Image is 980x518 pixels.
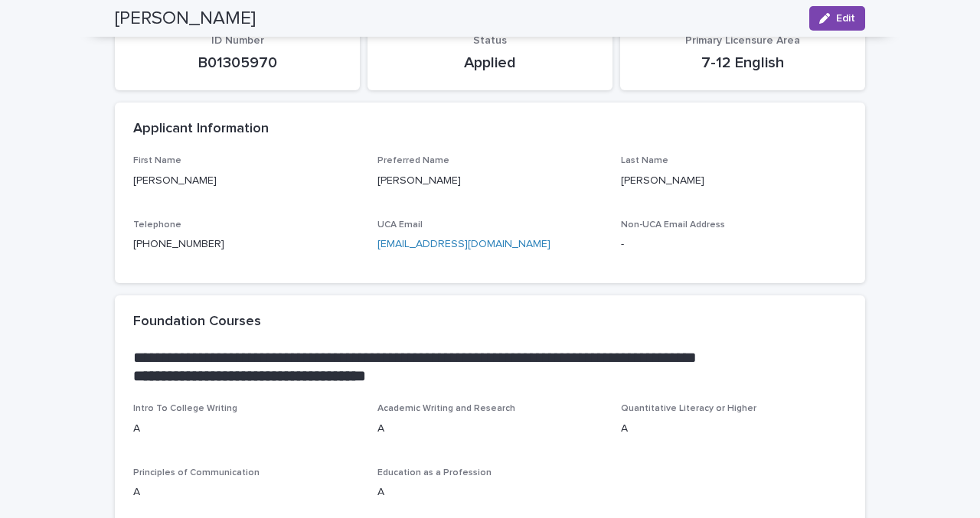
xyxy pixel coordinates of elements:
p: - [621,236,847,252]
span: Primary Licensure Area [685,35,800,46]
p: [PERSON_NAME] [621,173,847,189]
span: Intro To College Writing [133,404,237,413]
p: A [377,484,603,500]
span: Status [473,35,507,46]
p: A [133,484,359,500]
span: Education as a Profession [377,468,492,477]
h2: [PERSON_NAME] [115,8,256,30]
span: Last Name [621,156,668,165]
p: B01305970 [133,54,341,72]
span: ID Number [211,35,264,46]
span: Telephone [133,220,181,230]
span: Quantitative Literacy or Higher [621,404,756,413]
button: Edit [809,6,865,31]
p: 7-12 English [639,54,847,72]
span: Edit [836,13,855,24]
p: [PERSON_NAME] [377,173,603,189]
p: Applied [386,54,594,72]
span: Preferred Name [377,156,449,165]
span: Academic Writing and Research [377,404,515,413]
span: First Name [133,156,181,165]
span: UCA Email [377,220,423,230]
p: A [377,421,603,437]
p: A [621,421,847,437]
a: [PHONE_NUMBER] [133,239,224,249]
p: [PERSON_NAME] [133,173,359,189]
span: Non-UCA Email Address [621,220,725,230]
a: [EMAIL_ADDRESS][DOMAIN_NAME] [377,239,550,249]
p: A [133,421,359,437]
h2: Foundation Courses [133,314,261,331]
h2: Applicant Information [133,121,269,138]
span: Principles of Communication [133,468,260,477]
